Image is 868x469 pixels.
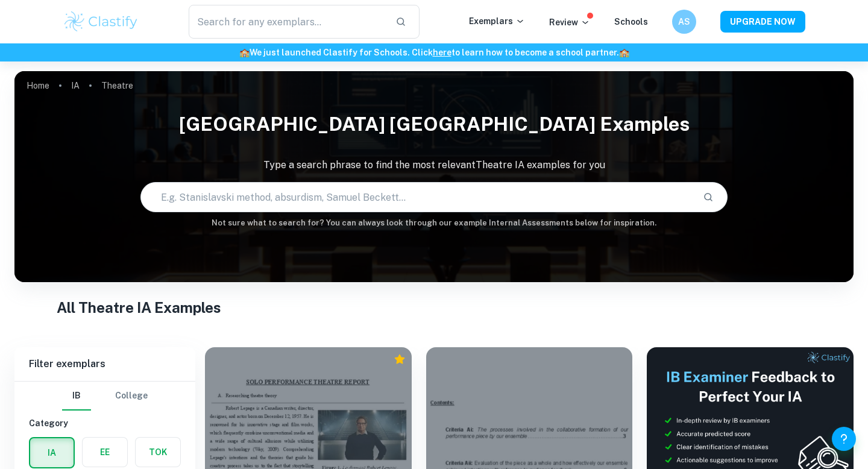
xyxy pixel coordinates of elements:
[433,48,451,57] a: here
[141,180,693,214] input: E.g. Stanislavski method, absurdism, Samuel Beckett...
[672,10,696,34] button: AS
[720,11,805,33] button: UPGRADE NOW
[14,158,854,172] p: Type a search phrase to find the most relevant Theatre IA examples for you
[678,15,691,28] h6: AS
[614,17,648,27] a: Schools
[14,347,195,381] h6: Filter exemplars
[63,10,139,34] img: Clastify logo
[469,14,525,28] p: Exemplars
[549,16,590,29] p: Review
[29,417,181,430] h6: Category
[115,382,148,411] button: College
[62,382,91,411] button: IB
[619,48,629,57] span: 🏫
[2,46,866,59] h6: We just launched Clastify for Schools. Click to learn how to become a school partner.
[832,427,856,451] button: Help and Feedback
[30,438,74,467] button: IA
[83,438,127,467] button: EE
[101,79,133,92] p: Theatre
[14,105,854,143] h1: [GEOGRAPHIC_DATA] [GEOGRAPHIC_DATA] examples
[57,297,812,318] h1: All Theatre IA Examples
[136,438,180,467] button: TOK
[27,77,49,94] a: Home
[189,5,386,39] input: Search for any exemplars...
[239,48,250,57] span: 🏫
[71,77,80,94] a: IA
[394,353,406,365] div: Premium
[62,382,148,411] div: Filter type choice
[698,187,719,207] button: Search
[14,217,854,229] h6: Not sure what to search for? You can always look through our example Internal Assessments below f...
